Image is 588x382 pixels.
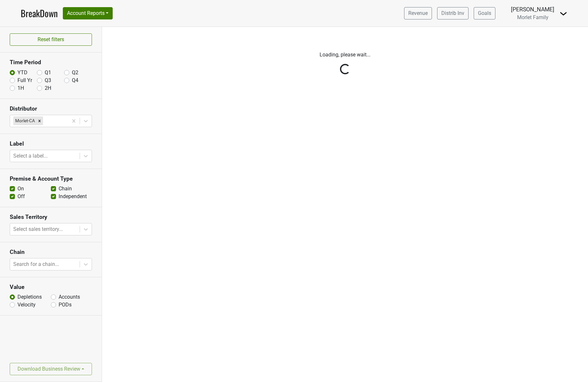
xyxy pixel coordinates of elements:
[10,363,92,375] button: Download Business Review
[474,7,495,19] a: Goals
[63,7,113,19] button: Account Reports
[404,7,432,19] a: Revenue
[165,51,525,59] p: Loading, please wait...
[437,7,469,19] a: Distrib Inv
[511,5,554,14] div: [PERSON_NAME]
[560,10,567,18] img: Dropdown Menu
[21,6,58,20] a: BreakDown
[517,14,548,20] span: Morlet Family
